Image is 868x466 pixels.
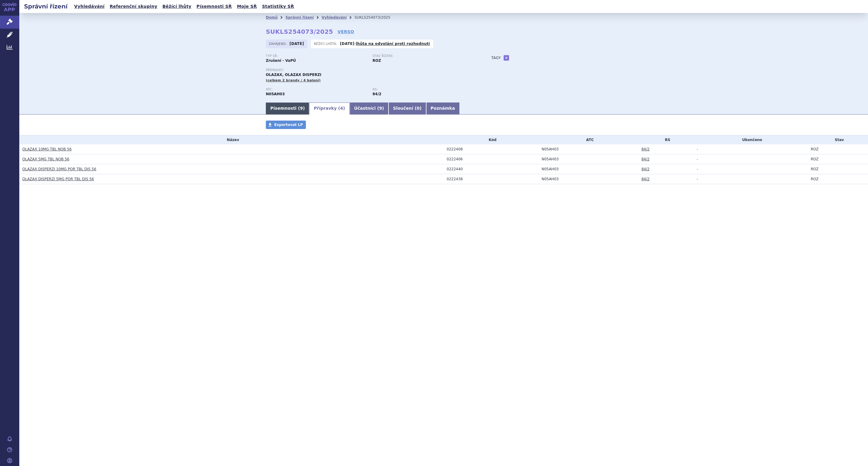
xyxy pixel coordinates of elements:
[808,154,868,164] td: ROZ
[285,15,314,20] a: Správní řízení
[22,177,94,181] a: OLAZAX DISPERZI 5MG POR TBL DIS 56
[266,28,333,35] strong: SUKLS254073/2025
[388,102,426,115] a: Sloučení (0)
[539,144,638,154] td: OLANZAPIN
[539,154,638,164] td: OLANZAPIN
[266,102,309,115] a: Písemnosti (9)
[266,73,321,77] span: OLAZAX, OLAZAX DISPERZI
[19,135,444,144] th: Název
[426,102,460,115] a: Poznámka
[22,157,69,161] a: OLAZAX 5MG TBL NOB 56
[260,2,296,11] a: Statistiky SŘ
[379,106,382,111] span: 9
[300,106,303,111] span: 9
[504,55,509,61] a: +
[417,106,420,111] span: 0
[340,106,343,111] span: 4
[539,174,638,184] td: OLANZAPIN
[638,135,693,144] th: RS
[356,42,430,46] a: lhůta na odvolání proti rozhodnutí
[641,177,649,181] a: 84/2
[108,2,159,11] a: Referenční skupiny
[195,2,234,11] a: Písemnosti SŘ
[641,147,649,151] a: 84/2
[447,177,539,181] div: 0222438
[235,2,259,11] a: Moje SŘ
[808,174,868,184] td: ROZ
[19,2,72,11] h2: Správní řízení
[373,92,381,96] strong: antipsychotika třetí volby - speciální, p.o.
[694,135,808,144] th: Ukončeno
[266,92,285,96] strong: OLANZAPIN
[266,121,306,129] a: Exportovat LP
[340,42,354,46] strong: [DATE]
[274,123,303,127] span: Exportovat LP
[269,41,288,46] span: Zahájeno:
[340,41,430,46] p: -
[539,164,638,174] td: OLANZAPIN
[309,102,349,115] a: Přípravky (4)
[354,13,398,22] li: SUKLS254073/2025
[266,58,296,63] strong: Zrušení - VaPÚ
[72,2,106,11] a: Vyhledávání
[322,15,347,20] a: Vyhledávání
[641,157,649,161] a: 84/2
[161,2,193,11] a: Běžící lhůty
[491,54,501,61] h3: Tagy
[641,167,649,171] a: 84/2
[373,54,473,58] p: Stav řízení:
[266,78,321,82] span: (celkem 2 brandy / 4 balení)
[314,41,338,46] span: Běžící lhůta:
[447,147,539,151] div: 0222408
[290,42,304,46] strong: [DATE]
[447,167,539,171] div: 0222440
[266,88,366,91] p: ATC:
[266,15,278,20] a: Domů
[697,147,698,151] span: -
[808,164,868,174] td: ROZ
[266,54,366,58] p: Typ SŘ:
[373,88,473,91] p: RS:
[338,29,354,35] a: VERSO
[697,157,698,161] span: -
[350,102,388,115] a: Účastníci (9)
[697,167,698,171] span: -
[22,167,96,171] a: OLAZAX DISPERZI 10MG POR TBL DIS 56
[447,157,539,161] div: 0222406
[808,144,868,154] td: ROZ
[444,135,539,144] th: Kód
[697,177,698,181] span: -
[373,58,381,63] strong: ROZ
[266,68,479,72] p: Přípravky:
[22,147,72,151] a: OLAZAX 10MG TBL NOB 56
[539,135,638,144] th: ATC
[808,135,868,144] th: Stav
